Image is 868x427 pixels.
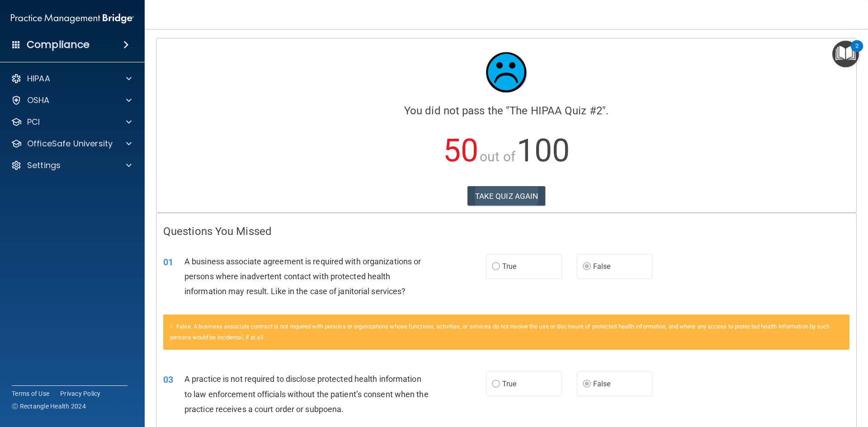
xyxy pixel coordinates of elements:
span: False. A business associate contract is not required with persons or organizations whose function... [170,323,830,341]
span: 01 [163,257,173,267]
a: PCI [11,117,132,127]
span: True [502,262,516,271]
span: True [502,380,516,388]
a: OfficeSafe University [11,138,132,149]
p: OSHA [27,95,50,106]
span: False [593,380,611,388]
span: A business associate agreement is required with organizations or persons where inadvertent contac... [184,257,421,296]
p: OfficeSafe University [27,138,113,149]
span: Ⓒ Rectangle Health 2024 [12,402,86,411]
span: out of [480,149,515,164]
h4: Compliance [27,38,90,51]
span: A practice is not required to disclose protected health information to law enforcement officials ... [184,374,429,413]
div: 2 [855,46,859,58]
h4: You did not pass the " ". [163,105,849,117]
button: Open Resource Center, 2 new notifications [832,41,859,67]
input: False [583,263,591,270]
input: True [492,381,500,388]
a: Settings [11,160,132,171]
a: HIPAA [11,73,132,84]
button: TAKE QUIZ AGAIN [467,186,546,206]
img: sad_face.ecc698e2.jpg [479,45,533,99]
span: The HIPAA Quiz #2 [509,104,602,117]
img: PMB logo [11,9,134,28]
input: True [492,263,500,270]
span: 100 [517,132,570,169]
a: OSHA [11,95,132,106]
h4: Questions You Missed [163,225,849,237]
p: PCI [27,117,40,127]
p: HIPAA [27,73,50,84]
input: False [583,381,591,388]
a: Privacy Policy [60,389,101,398]
p: Settings [27,160,61,171]
span: 50 [443,132,478,169]
span: False [593,262,611,271]
a: Terms of Use [12,389,49,398]
span: 03 [163,374,173,385]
